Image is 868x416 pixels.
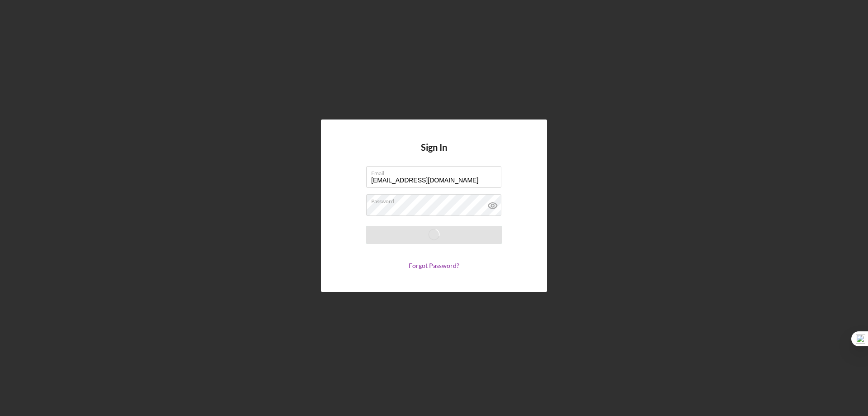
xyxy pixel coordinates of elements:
[421,142,447,166] h4: Sign In
[371,167,501,177] label: Email
[409,262,459,269] a: Forgot Password?
[856,334,865,344] img: one_i.png
[366,226,502,244] button: Saving
[371,195,501,205] label: Password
